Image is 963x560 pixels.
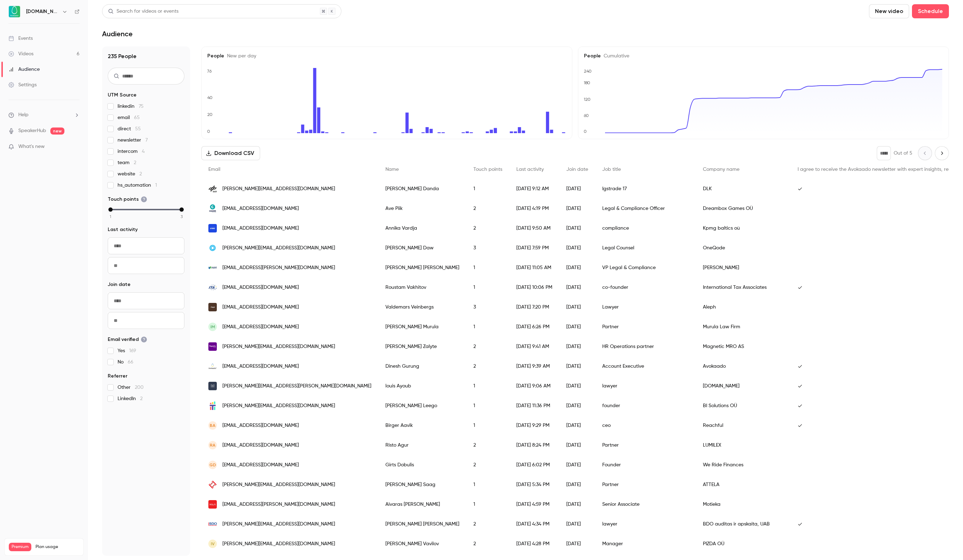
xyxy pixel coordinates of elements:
text: 20 [207,112,213,117]
img: bdo.lt [208,520,217,528]
text: 180 [584,80,590,85]
div: [DATE] [559,317,595,337]
div: lawyer [595,514,696,534]
div: 2 [466,356,509,376]
div: OneQode [696,238,791,258]
div: 1 [466,278,509,297]
div: Girts Dobulis [378,455,466,475]
div: Igstrade 17 [595,179,696,199]
div: compliance [595,218,696,238]
span: website [118,170,142,178]
div: Senior Associate [595,494,696,514]
div: [DATE] 6:02 PM [509,455,559,475]
span: 75 [139,104,144,109]
span: newsletter [118,137,148,144]
div: We Ride Finances [696,455,791,475]
div: Aleph [696,297,791,317]
div: 1 [466,494,509,514]
text: 60 [584,113,589,118]
span: IV [211,541,215,547]
div: [DATE] [559,376,595,396]
span: 2 [139,172,142,176]
img: oneqode.com [208,244,217,252]
div: Search for videos or events [108,8,178,15]
div: 1 [466,396,509,416]
span: 4 [142,149,145,154]
div: [DATE] 9:29 PM [509,416,559,435]
div: [DATE] [559,416,595,435]
span: [PERSON_NAME][EMAIL_ADDRESS][DOMAIN_NAME] [222,402,335,410]
div: Motieka [696,494,791,514]
div: Videos [8,50,33,57]
span: LinkedIn [118,395,143,402]
span: intercom [118,148,145,155]
span: Company name [703,167,739,172]
div: [DATE] 7:20 PM [509,297,559,317]
text: 0 [584,129,587,134]
text: 40 [207,95,213,100]
span: GD [209,462,216,468]
div: [DATE] [559,356,595,376]
span: [PERSON_NAME][EMAIL_ADDRESS][DOMAIN_NAME] [222,521,335,528]
div: Ave Piik [378,199,466,218]
span: New per day [224,54,256,58]
div: 2 [466,514,509,534]
div: [PERSON_NAME] Murula [378,317,466,337]
span: Yes [118,347,136,354]
div: Magnetic MRO AS [696,337,791,356]
div: Manager [595,534,696,554]
div: Account Executive [595,356,696,376]
div: Avokaado [696,356,791,376]
div: 3 [466,297,509,317]
div: [DATE] 9:12 AM [509,179,559,199]
h1: Audience [102,30,133,38]
a: SpeakerHub [18,127,46,135]
div: HR Operations partner [595,337,696,356]
span: Other [118,384,144,391]
span: hs_automation [118,182,157,189]
input: From [108,292,184,309]
div: [DATE] [559,455,595,475]
div: [DATE] 4:19 PM [509,199,559,218]
span: What's new [18,143,45,150]
span: Last activity [108,226,138,233]
div: [DATE] 4:59 PM [509,494,559,514]
button: New video [869,4,909,18]
img: avokaado.io [208,362,217,371]
div: [DATE] [559,297,595,317]
span: 55 [135,126,141,131]
div: [PERSON_NAME] [PERSON_NAME] [378,514,466,534]
div: Murula Law Firm [696,317,791,337]
div: louis Ayoub [378,376,466,396]
span: BA [210,422,215,429]
div: [DATE] 11:36 PM [509,396,559,416]
span: [EMAIL_ADDRESS][DOMAIN_NAME] [222,304,299,311]
div: [DATE] 6:26 PM [509,317,559,337]
div: [DATE] 11:05 AM [509,258,559,278]
span: [PERSON_NAME][EMAIL_ADDRESS][DOMAIN_NAME] [222,540,335,548]
div: Dreambox Games OÜ [696,199,791,218]
div: VP Legal & Compliance [595,258,696,278]
span: team [118,159,136,166]
div: Roustam Vakhitov [378,278,466,297]
div: [DATE] 9:06 AM [509,376,559,396]
div: [DATE] 8:24 PM [509,435,559,455]
div: LUMILEX [696,435,791,455]
img: motieka.com [208,500,217,509]
h1: 235 People [108,52,184,61]
span: linkedin [118,103,144,110]
div: [DATE] [559,435,595,455]
span: Email [208,167,220,172]
div: [PERSON_NAME] Daw [378,238,466,258]
span: Name [385,167,399,172]
span: [EMAIL_ADDRESS][DOMAIN_NAME] [222,284,299,291]
div: [DATE] [559,258,595,278]
div: Annika Vardja [378,218,466,238]
div: 2 [466,534,509,554]
li: help-dropdown-opener [8,111,80,119]
div: [DATE] [559,494,595,514]
div: [PERSON_NAME] Leego [378,396,466,416]
div: [DATE] [559,337,595,356]
span: [EMAIL_ADDRESS][DOMAIN_NAME] [222,422,299,429]
div: Aivaras [PERSON_NAME] [378,494,466,514]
